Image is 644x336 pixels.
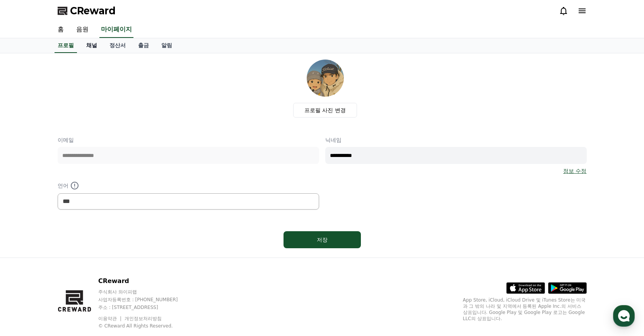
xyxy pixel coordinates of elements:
[51,22,70,38] a: 홈
[120,257,129,263] span: 설정
[100,245,149,264] a: 설정
[307,60,344,97] img: profile_image
[325,136,587,144] p: 닉네임
[55,38,77,53] a: 프로필
[98,297,193,303] p: 사업자등록번호 : [PHONE_NUMBER]
[70,5,116,17] span: CReward
[103,38,132,53] a: 정산서
[70,22,95,38] a: 음원
[98,276,193,286] p: CReward
[98,289,193,295] p: 주식회사 와이피랩
[58,136,319,144] p: 이메일
[155,38,178,53] a: 알림
[132,38,155,53] a: 출금
[125,316,162,321] a: 개인정보처리방침
[58,181,319,190] p: 언어
[299,236,345,244] div: 저장
[80,38,103,53] a: 채널
[58,5,116,17] a: CReward
[71,257,80,263] span: 대화
[563,167,586,175] a: 정보 수정
[98,304,193,310] p: 주소 : [STREET_ADDRESS]
[284,231,361,248] button: 저장
[98,323,193,329] p: © CReward All Rights Reserved.
[99,22,133,38] a: 마이페이지
[2,245,51,264] a: 홈
[98,316,123,321] a: 이용약관
[463,297,587,322] p: App Store, iCloud, iCloud Drive 및 iTunes Store는 미국과 그 밖의 나라 및 지역에서 등록된 Apple Inc.의 서비스 상표입니다. Goo...
[293,103,357,118] label: 프로필 사진 변경
[51,245,100,264] a: 대화
[24,257,29,263] span: 홈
